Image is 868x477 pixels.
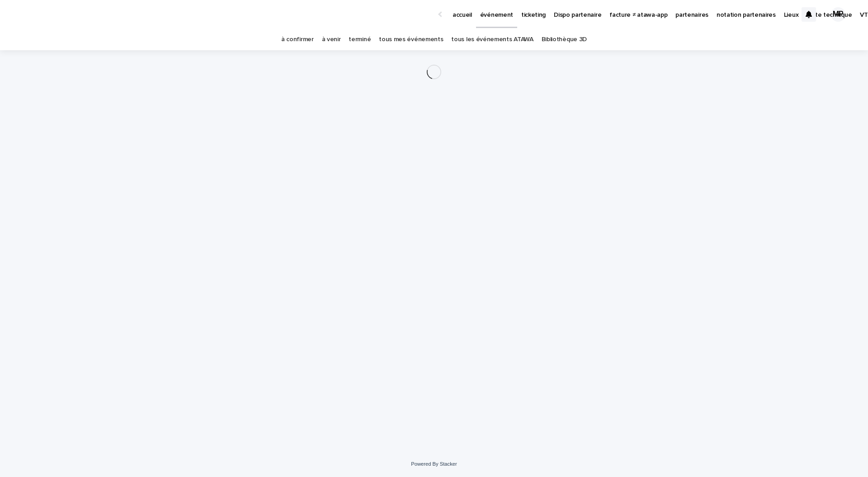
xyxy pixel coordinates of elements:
[411,461,457,467] a: Powered By Stacker
[451,29,533,50] a: tous les événements ATAWA
[379,29,443,50] a: tous mes événements
[281,29,314,50] a: à confirmer
[349,29,371,50] a: terminé
[322,29,341,50] a: à venir
[542,29,587,50] a: Bibliothèque 3D
[18,5,106,24] img: Ls34BcGeRexTGTNfXpUC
